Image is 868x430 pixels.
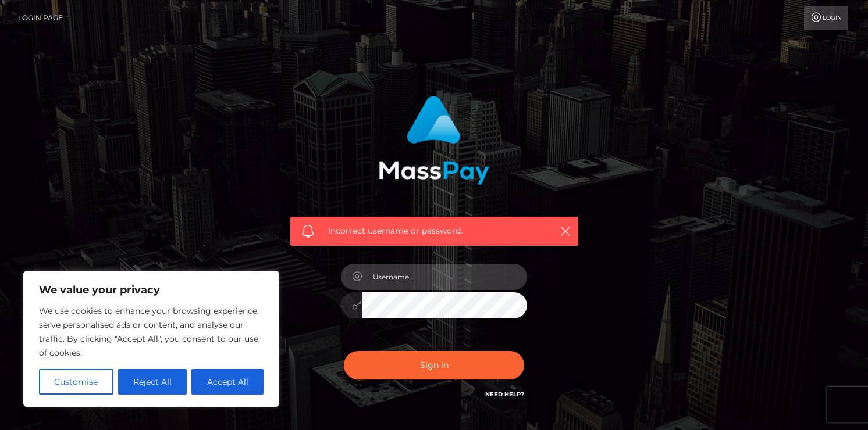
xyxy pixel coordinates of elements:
[344,351,524,379] button: Sign in
[39,283,264,297] p: We value your privacy
[328,225,540,237] span: Incorrect username or password.
[118,369,187,395] button: Reject All
[23,271,279,407] div: We value your privacy
[485,390,524,398] a: Need Help?
[39,304,264,360] p: We use cookies to enhance your browsing experience, serve personalised ads or content, and analys...
[379,96,489,185] img: MassPay Login
[804,6,848,30] a: Login
[18,6,63,30] a: Login Page
[39,369,113,395] button: Customise
[362,264,527,290] input: Username...
[191,369,264,395] button: Accept All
